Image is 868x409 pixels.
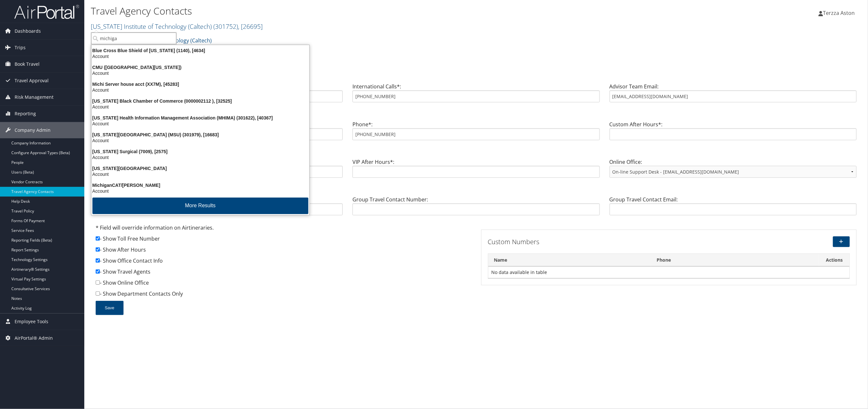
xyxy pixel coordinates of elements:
[15,73,49,89] span: Travel Approval
[88,171,313,177] div: Account
[348,120,604,145] div: Phone*:
[213,22,238,31] span: ( 301752 )
[88,98,313,104] div: [US_STATE] Black Chamber of Commerce (0000002112 ), [32525]
[88,165,313,171] div: [US_STATE][GEOGRAPHIC_DATA]
[88,138,313,143] div: Account
[15,23,41,39] span: Dashboards
[348,83,604,108] div: International Calls*:
[88,132,313,138] div: [US_STATE][GEOGRAPHIC_DATA] (MSU) (301979), [16683]
[819,254,850,267] th: Actions: activate to sort column ascending
[15,122,51,138] span: Company Admin
[96,279,471,290] div: - Show Online Office
[15,330,53,346] span: AirPortal® Admin
[88,182,313,188] div: MichiganCAT/[PERSON_NAME]
[15,56,40,72] span: Book Travel
[91,32,176,44] input: Search Accounts
[15,106,36,122] span: Reporting
[88,104,313,110] div: Account
[91,22,263,31] a: [US_STATE] Institute of Technology (Caltech)
[96,246,471,257] div: - Show After Hours
[88,81,313,87] div: Michi Server house acct (XX7M), [45283]
[96,290,471,301] div: - Show Department Contacts Only
[91,71,862,80] h3: Advisor Team
[819,3,862,23] a: Terzza Aston
[88,87,313,93] div: Account
[15,40,26,56] span: Trips
[14,4,79,19] img: airportal-logo.png
[348,158,604,183] div: VIP After Hours*:
[15,89,54,105] span: Risk Management
[605,158,862,183] div: Online Office:
[823,9,855,17] span: Terzza Aston
[96,268,471,279] div: - Show Travel Agents
[488,237,728,246] h3: Custom Numbers
[348,196,604,221] div: Group Travel Contact Number:
[605,120,862,145] div: Custom After Hours*:
[91,184,862,193] h3: Group Travel Contact
[488,254,651,267] th: Name: activate to sort column descending
[88,188,313,194] div: Account
[605,83,862,108] div: Advisor Team Email:
[96,224,471,235] div: * Field will override information on Airtineraries.
[91,109,862,118] h3: Custom Contact
[488,267,850,278] td: No data available in table
[88,149,313,154] div: [US_STATE] Surgical (7009), [2575]
[88,154,313,160] div: Account
[88,115,313,121] div: [US_STATE] Health Information Management Association (MHIMA) (301622), [40367]
[651,254,819,267] th: Phone: activate to sort column ascending
[238,22,263,31] span: , [ 26695 ]
[15,313,48,330] span: Employee Tools
[91,4,605,18] h1: Travel Agency Contacts
[96,235,471,246] div: - Show Toll Free Number
[88,70,313,76] div: Account
[96,257,471,268] div: - Show Office Contact Info
[88,121,313,127] div: Account
[88,53,313,59] div: Account
[88,64,313,70] div: CMU ([GEOGRAPHIC_DATA][US_STATE])
[605,196,862,221] div: Group Travel Contact Email:
[91,146,862,155] h3: VIP
[88,48,313,53] div: Blue Cross Blue Shield of [US_STATE] (1140), [4634]
[92,198,308,214] button: More Results
[96,301,124,315] button: Save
